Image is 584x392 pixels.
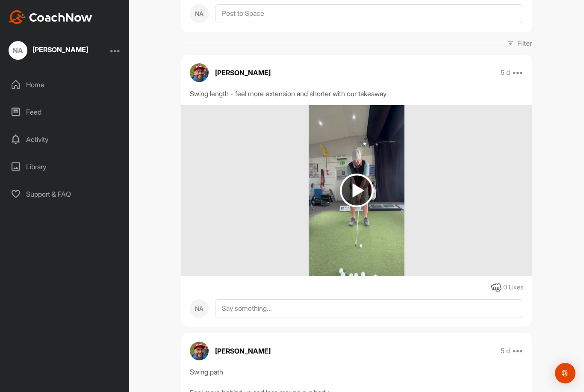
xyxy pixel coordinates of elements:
[555,363,575,383] div: Open Intercom Messenger
[340,174,374,207] img: play
[32,46,88,53] div: [PERSON_NAME]
[5,183,125,205] div: Support & FAQ
[503,283,523,292] div: 0 Likes
[517,38,532,48] p: Filter
[190,342,209,360] img: avatar
[5,156,125,177] div: Library
[5,101,125,123] div: Feed
[5,74,125,95] div: Home
[9,10,92,24] img: CoachNow
[9,41,27,60] div: NA
[215,68,271,78] p: [PERSON_NAME]
[190,63,209,82] img: avatar
[501,68,510,77] p: 5 d
[501,347,510,355] p: 5 d
[5,129,125,150] div: Activity
[190,4,209,23] div: NA
[190,88,523,99] div: Swing length - feel more extension and shorter with our takeaway
[190,299,209,318] div: NA
[215,346,271,356] p: [PERSON_NAME]
[309,105,405,276] img: media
